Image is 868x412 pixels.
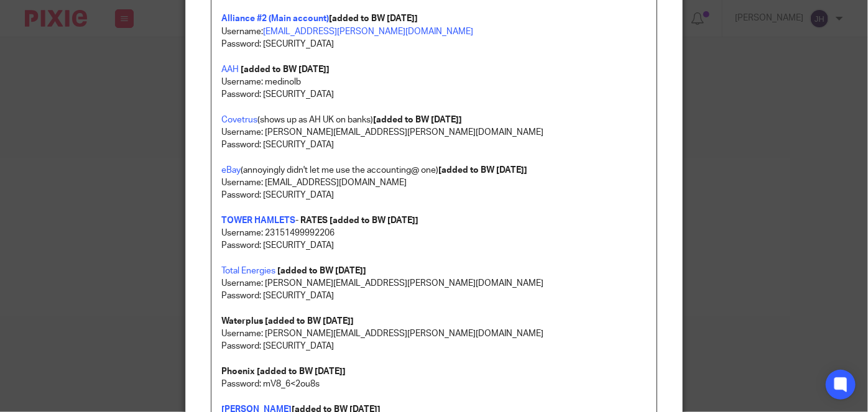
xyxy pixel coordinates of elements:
a: Total Energies [221,267,275,275]
p: Username: medinolb Password: [SECURITY_DATA] [221,76,647,101]
strong: [added to BW [DATE]] [329,14,418,23]
strong: [added to BW [DATE]] [241,65,330,74]
strong: - RATES [added to BW [DATE]] [295,216,418,225]
p: Password: [SECURITY_DATA] [221,239,647,252]
p: Username: [PERSON_NAME][EMAIL_ADDRESS][PERSON_NAME][DOMAIN_NAME] [221,277,647,290]
strong: Phoenix [added to BW [DATE]] [221,367,346,376]
a: TOWER HAMLETS [221,216,295,225]
a: [EMAIL_ADDRESS][PERSON_NAME][DOMAIN_NAME] [263,27,473,36]
p: Password: mV8_6<2ou8s [221,378,647,390]
a: AAH [221,65,239,74]
strong: [added to BW [DATE]] [373,116,462,124]
p: Password: [SECURITY_DATA] [221,139,647,151]
a: Alliance #2 (Main account) [221,14,329,23]
p: Username: [PERSON_NAME][EMAIL_ADDRESS][PERSON_NAME][DOMAIN_NAME] [221,327,647,340]
a: Covetrus [221,116,257,124]
p: Username: [221,12,647,38]
p: Username: 23151499992206 [221,227,647,239]
strong: [added to BW [DATE]] [438,166,527,175]
p: Password: [SECURITY_DATA] [221,189,647,201]
p: Password: [SECURITY_DATA] [221,38,647,50]
strong: [added to BW [DATE]] [265,317,354,326]
p: (annoyingly didn't let me use the accounting@ one) [221,164,647,176]
p: Password: [SECURITY_DATA] [221,340,647,352]
strong: [added to BW [DATE]] [277,267,366,275]
p: Username: [EMAIL_ADDRESS][DOMAIN_NAME] [221,176,647,189]
a: eBay [221,166,241,175]
p: Username: [PERSON_NAME][EMAIL_ADDRESS][PERSON_NAME][DOMAIN_NAME] [221,126,647,139]
p: (shows up as AH UK on banks) [221,114,647,126]
p: Password: [SECURITY_DATA] [221,290,647,302]
strong: Waterplus [221,317,263,326]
